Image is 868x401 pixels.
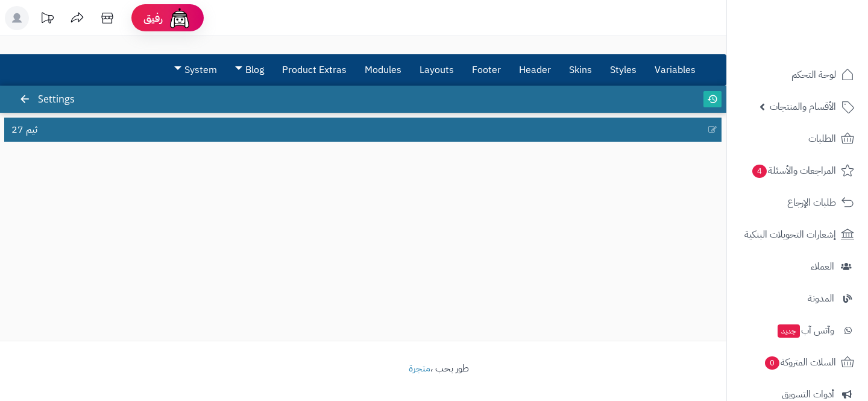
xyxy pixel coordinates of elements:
[11,123,37,137] span: ثيم 27
[32,6,62,33] a: تحديثات المنصة
[410,55,463,85] a: Layouts
[791,66,836,83] span: لوحة التحكم
[601,55,646,85] a: Styles
[751,162,836,179] span: المراجعات والأسئلة
[765,356,779,370] span: 0
[752,165,767,178] span: 4
[646,55,705,85] a: Variables
[734,124,861,153] a: الطلبات
[143,11,163,25] span: رفيق
[734,316,861,345] a: وآتس آبجديد
[510,55,560,85] a: Header
[787,194,836,211] span: طلبات الإرجاع
[409,361,430,376] a: متجرة
[744,226,836,243] span: إشعارات التحويلات البنكية
[764,354,836,371] span: السلات المتروكة
[808,130,836,147] span: الطلبات
[226,55,273,85] a: Blog
[165,55,226,85] a: System
[734,220,861,249] a: إشعارات التحويلات البنكية
[770,98,836,115] span: الأقسام والمنتجات
[4,118,679,141] a: ثيم 27
[560,55,601,85] a: Skins
[356,55,410,85] a: Modules
[808,290,834,307] span: المدونة
[734,252,861,281] a: العملاء
[734,60,861,89] a: لوحة التحكم
[811,258,834,275] span: العملاء
[734,348,861,377] a: السلات المتروكة0
[734,284,861,313] a: المدونة
[778,324,800,338] span: جديد
[463,55,510,85] a: Footer
[776,322,834,339] span: وآتس آب
[273,55,356,85] a: Product Extras
[22,86,87,113] div: Settings
[168,6,192,30] img: ai-face.png
[734,188,861,217] a: طلبات الإرجاع
[734,156,861,185] a: المراجعات والأسئلة4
